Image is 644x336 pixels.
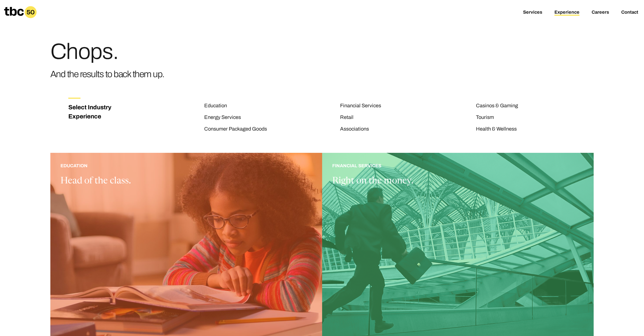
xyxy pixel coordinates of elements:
[476,103,518,109] a: Casinos & Gaming
[340,114,354,121] a: Retail
[340,126,369,133] a: Associations
[50,40,164,63] h1: Chops.
[204,103,227,109] a: Education
[204,114,241,121] a: Energy Services
[50,67,164,81] h3: And the results to back them up.
[340,103,381,109] a: Financial Services
[68,103,117,121] h3: Select Industry Experience
[523,10,542,16] a: Services
[204,126,267,133] a: Consumer Packaged Goods
[476,126,517,133] a: Health & Wellness
[554,10,579,16] a: Experience
[4,6,37,18] a: Homepage
[621,10,638,16] a: Contact
[592,10,609,16] a: Careers
[476,114,494,121] a: Tourism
